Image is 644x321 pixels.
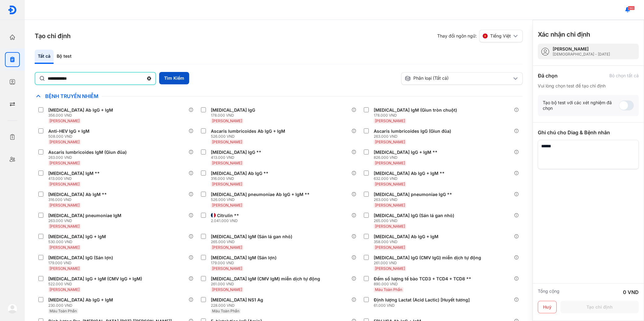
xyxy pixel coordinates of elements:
div: [MEDICAL_DATA] IgM (Sán lợn) [211,255,276,261]
div: [MEDICAL_DATA] IgG (Sán lá gan nhỏ) [374,213,454,218]
span: [PERSON_NAME] [375,161,405,165]
div: 526.000 VND [211,134,288,139]
div: 179.000 VND [48,261,115,265]
button: Tạo chỉ định [560,301,639,313]
div: 263.000 VND [48,218,124,223]
span: [PERSON_NAME] [212,161,242,165]
div: Tạo bộ test với các xét nghiệm đã chọn [543,100,619,111]
div: [MEDICAL_DATA] Ab IgG + IgM [48,297,113,303]
div: 263.000 VND [374,197,455,202]
div: [MEDICAL_DATA] NS1 Ag [211,297,263,303]
span: [PERSON_NAME] [50,266,80,271]
div: [MEDICAL_DATA] Ab IgG + IgM [374,234,438,239]
div: [MEDICAL_DATA] IgG (CMV IgG) miễn dịch tự động [374,255,481,261]
span: [PERSON_NAME] [50,245,80,250]
span: [PERSON_NAME] [50,161,80,165]
div: 526.000 VND [211,197,312,202]
div: Ascaris lumbricoides IgM (Giun đũa) [48,149,127,155]
div: [PERSON_NAME] [553,46,610,52]
div: [MEDICAL_DATA] IgG (Sán lợn) [48,255,113,261]
div: [MEDICAL_DATA] pneumoniae IgG ** [374,192,452,197]
div: Định lượng Lactat (Acid Lactic) [Huyết tương] [374,297,470,303]
span: [PERSON_NAME] [212,266,242,271]
div: [MEDICAL_DATA] IgM (Giun tròn chuột) [374,107,457,113]
div: Đã chọn [538,72,558,79]
h3: Tạo chỉ định [35,32,71,40]
span: [PERSON_NAME] [375,118,405,123]
span: Máu Toàn Phần [212,309,239,313]
button: Tìm Kiếm [159,72,189,84]
span: Máu Toàn Phần [50,309,77,313]
span: [PERSON_NAME] [212,287,242,292]
span: [PERSON_NAME] [50,224,80,229]
span: [PERSON_NAME] [375,203,405,207]
div: 632.000 VND [374,176,447,181]
span: [PERSON_NAME] [50,203,80,207]
div: [MEDICAL_DATA] pneumoniae IgM [48,213,121,218]
div: [MEDICAL_DATA] IgG + IgM ** [374,149,437,155]
div: 263.000 VND [48,155,129,160]
span: [PERSON_NAME] [375,266,405,271]
div: 261.000 VND [211,282,323,287]
div: 522.000 VND [48,282,145,287]
span: Máu Toàn Phần [375,287,402,292]
div: 358.000 VND [374,239,441,244]
div: 316.000 VND [48,197,109,202]
div: [DEMOGRAPHIC_DATA] - [DATE] [553,52,610,57]
img: logo [8,5,17,15]
span: [PERSON_NAME] [50,182,80,186]
div: Phân loại (Tất cả) [405,75,512,82]
div: Anti-HEV IgG + IgM [48,128,89,134]
div: Citrulin ** [217,213,239,218]
span: [PERSON_NAME] [375,140,405,144]
span: [PERSON_NAME] [212,182,242,186]
div: [MEDICAL_DATA] Ab IgG + IgM [48,107,113,113]
div: Đếm số lượng tế bào TCD3 + TCD4 + TCD8 ** [374,276,471,282]
span: [PERSON_NAME] [212,203,242,207]
div: [MEDICAL_DATA] IgM (CMV IgM) miễn dịch tự động [211,276,320,282]
div: [MEDICAL_DATA] Ab IgM ** [48,192,107,197]
div: 263.000 VND [374,134,454,139]
div: 316.000 VND [211,176,271,181]
span: [PERSON_NAME] [212,118,242,123]
span: Tiếng Việt [490,33,511,39]
div: 61.000 VND [374,303,472,308]
div: Tổng cộng [538,288,559,296]
div: Ghi chú cho Diag & Bệnh nhân [538,129,639,136]
span: Bệnh Truyền Nhiễm [42,93,102,99]
span: [PERSON_NAME] [375,224,405,229]
span: [PERSON_NAME] [375,245,405,250]
div: Thay đổi ngôn ngữ: [437,30,523,42]
div: 413.000 VND [48,176,102,181]
div: 2.041.000 VND [211,218,241,223]
div: Vui lòng chọn test để tạo chỉ định [538,83,639,89]
div: [MEDICAL_DATA] Ab IgG ** [211,171,268,176]
div: 508.000 VND [48,134,92,139]
div: [MEDICAL_DATA] Ab IgG + IgM ** [374,171,445,176]
div: [MEDICAL_DATA] IgG + IgM (CMV IgG + IgM) [48,276,142,282]
span: [PERSON_NAME] [375,182,405,186]
div: [MEDICAL_DATA] IgG + IgM [48,234,106,239]
div: 356.000 VND [48,113,115,118]
div: 413.000 VND [211,155,264,160]
div: [MEDICAL_DATA] IgM (Sán lá gan nhỏ) [211,234,292,239]
div: 265.000 VND [374,218,457,223]
div: 826.000 VND [374,155,440,160]
img: logo [7,304,17,314]
div: 179.000 VND [211,261,279,265]
div: 261.000 VND [374,261,484,265]
div: Ascaris lumbricoides IgG (Giun đũa) [374,128,451,134]
div: Ascaris lumbricoides Ab IgG + IgM [211,128,285,134]
span: [PERSON_NAME] [50,140,80,144]
div: 230.000 VND [48,303,115,308]
div: [MEDICAL_DATA] pneumoniae Ab IgG + IgM ** [211,192,310,197]
span: [PERSON_NAME] [50,118,80,123]
div: 178.000 VND [211,113,258,118]
span: [PERSON_NAME] [50,287,80,292]
div: 178.000 VND [374,113,459,118]
span: 160 [628,6,635,10]
button: Huỷ [538,301,557,313]
div: 530.000 VND [48,239,108,244]
div: [MEDICAL_DATA] IgG ** [211,149,261,155]
div: 890.000 VND [374,282,474,287]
